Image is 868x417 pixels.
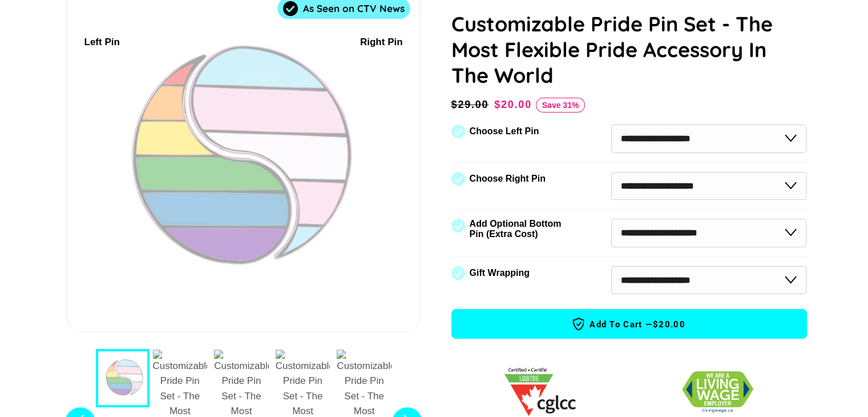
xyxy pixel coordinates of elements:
button: 1 / 7 [96,349,150,407]
span: $20.00 [494,99,532,110]
span: Add to Cart — [469,316,789,331]
img: 1705457225.png [504,368,576,416]
label: Choose Right Pin [470,174,546,184]
h1: Customizable Pride Pin Set - The Most Flexible Pride Accessory In The World [451,11,807,88]
label: Add Optional Bottom Pin (Extra Cost) [470,219,566,239]
div: Right Pin [360,35,403,50]
span: $20.00 [653,318,685,330]
img: 1706832627.png [682,371,753,413]
span: $29.00 [451,97,492,113]
span: Save 31% [536,98,586,113]
button: Add to Cart —$20.00 [451,309,807,339]
label: Choose Left Pin [470,126,539,137]
label: Gift Wrapping [470,268,530,278]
